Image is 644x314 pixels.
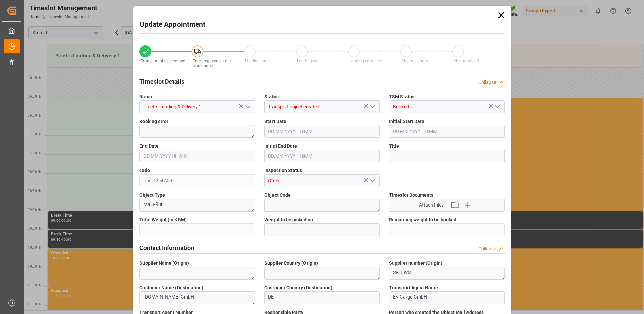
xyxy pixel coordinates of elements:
textarea: EV Cargo GmbH [389,291,505,304]
span: Remaining weight to be booked [389,216,456,223]
span: Loading complete [349,59,382,63]
button: open menu [367,102,377,112]
span: Attach Files [419,201,444,209]
span: Supplier number (Origin) [389,260,442,267]
input: DD.MM.YYYY HH:MM [389,125,505,138]
input: DD.MM.YYYY HH:MM [139,150,255,162]
span: Transport Agent Name [389,284,438,291]
span: Truck registers at the warehouse [193,59,231,68]
span: Initial End Date [264,143,297,150]
span: Initial Start Date [389,118,424,125]
input: Type to search/select [264,100,380,113]
span: Shipment end [454,59,479,63]
span: code [139,167,150,174]
span: Ramp [139,93,152,100]
input: DD.MM.YYYY HH:MM [264,125,380,138]
span: Transport object created [141,59,185,63]
div: Collapse [478,245,496,252]
span: Object Type [139,192,165,199]
button: open menu [492,102,502,112]
span: Object Code [264,192,291,199]
span: Customer Name (Destination) [139,284,203,291]
span: TSM Status [389,93,414,100]
span: Customer Country (Destination) [264,284,332,291]
span: Timeslot Documents [389,192,433,199]
span: End Date [139,143,159,150]
div: Collapse [478,79,496,86]
input: DD.MM.YYYY HH:MM [264,150,380,162]
span: Supplier Name (Origin) [139,260,189,267]
button: open menu [367,176,377,186]
span: Status [264,93,279,100]
input: Type to search/select [139,100,255,113]
span: Supplier Country (Origin) [264,260,318,267]
span: Total Weight (in KGM) [139,216,187,223]
h2: Timeslot Details [139,77,184,86]
button: open menu [242,102,252,112]
span: Start Date [264,118,286,125]
textarea: [DOMAIN_NAME] GmbH [139,291,255,304]
h2: Contact Information [139,243,194,252]
span: Loading start [245,59,269,63]
textarea: DE [264,291,380,304]
span: Title [389,143,399,150]
textarea: SP_EWM [389,267,505,280]
span: Shipment start [401,59,428,63]
span: Weight to be picked up [264,216,313,223]
textarea: Main-Run [139,199,255,212]
span: Loading end [297,59,320,63]
span: Inspection Status [264,167,302,174]
span: Booking error [139,118,168,125]
h2: Update Appointment [140,19,205,30]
